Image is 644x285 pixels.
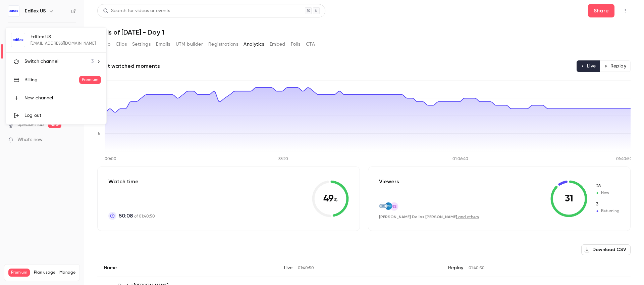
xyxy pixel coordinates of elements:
span: 3 [91,58,94,65]
span: Premium [79,76,101,84]
div: Log out [24,112,101,119]
div: Billing [24,77,79,83]
span: Switch channel [24,58,58,65]
div: New channel [24,95,101,101]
